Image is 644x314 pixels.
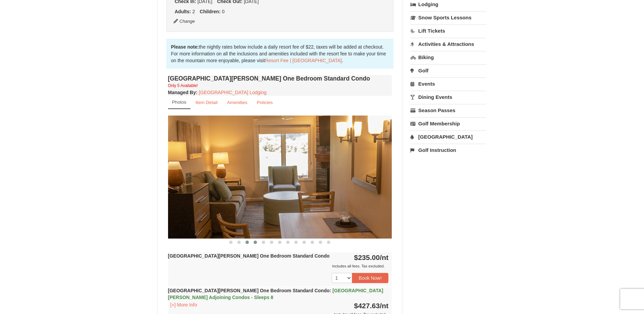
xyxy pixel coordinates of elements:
[168,301,200,309] button: [+] More Info
[199,90,266,95] a: [GEOGRAPHIC_DATA] Lodging
[410,91,486,103] a: Dining Events
[192,9,195,14] span: 2
[410,117,486,130] a: Golf Membership
[410,144,486,156] a: Golf Instruction
[175,9,191,14] strong: Adults:
[168,116,392,238] img: 18876286-191-b92e729b.jpg
[168,263,389,269] div: Includes all fees. Tax excluded.
[380,254,389,261] span: /nt
[410,64,486,77] a: Golf
[257,100,273,105] small: Policies
[410,24,486,37] a: Lift Tickets
[410,77,486,90] a: Events
[168,83,198,88] small: Only 5 Available!
[354,254,389,261] strong: $235.00
[196,100,218,105] small: Item Detail
[168,288,383,300] strong: [GEOGRAPHIC_DATA][PERSON_NAME] One Bedroom Standard Condo
[168,253,330,259] strong: [GEOGRAPHIC_DATA][PERSON_NAME] One Bedroom Standard Condo
[166,39,394,69] div: the nightly rates below include a daily resort fee of $22, taxes will be added at checkout. For m...
[227,100,247,105] small: Amenities
[380,302,389,310] span: /nt
[168,90,196,95] span: Managed By
[222,9,225,14] span: 0
[200,9,220,14] strong: Children:
[410,104,486,117] a: Season Passes
[252,96,277,109] a: Policies
[410,11,486,24] a: Snow Sports Lessons
[191,96,222,109] a: Item Detail
[410,130,486,143] a: [GEOGRAPHIC_DATA]
[168,96,190,109] a: Photos
[168,75,392,82] h4: [GEOGRAPHIC_DATA][PERSON_NAME] One Bedroom Standard Condo
[410,38,486,50] a: Activities & Attractions
[171,44,199,50] strong: Please note:
[168,90,198,95] strong: :
[352,273,389,283] button: Book Now!
[172,100,186,105] small: Photos
[265,58,342,63] a: Resort Fee | [GEOGRAPHIC_DATA]
[354,302,380,310] span: $427.63
[223,96,252,109] a: Amenities
[330,288,331,293] span: :
[410,51,486,64] a: Biking
[173,18,196,25] button: Change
